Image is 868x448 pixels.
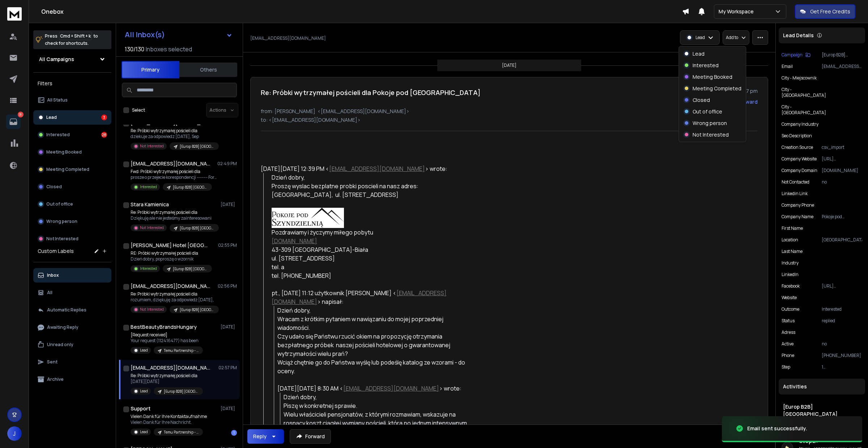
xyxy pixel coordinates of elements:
[41,7,682,16] h1: Onebox
[782,260,799,266] p: industry
[140,388,148,394] p: Lead
[737,98,758,105] div: Forward
[101,115,107,120] div: 3
[822,156,862,162] p: [URL][DOMAIN_NAME]
[782,168,817,173] p: Company Domain
[125,45,144,53] span: 130 / 130
[47,290,52,296] p: All
[272,245,472,254] div: 43-309 [GEOGRAPHIC_DATA]-Biała
[140,143,164,149] p: Not Interested
[783,403,861,418] h1: [Europ B2B] [GEOGRAPHIC_DATA]
[502,63,516,68] p: [DATE]
[783,32,814,39] p: Lead Details
[822,237,862,243] p: [GEOGRAPHIC_DATA]
[782,329,795,335] p: Adress
[131,283,210,290] h1: [EMAIL_ADDRESS][DOMAIN_NAME]
[46,167,89,172] p: Meeting Completed
[782,364,790,370] p: Step
[101,132,107,138] div: 28
[131,297,217,303] p: rozumiem, dziękuję za odpowiedź [DATE],
[7,426,22,441] span: J
[131,256,212,262] p: Dzień dobry, poproszę o wzornik
[173,185,208,190] p: [Europ B2B] [GEOGRAPHIC_DATA]
[822,179,862,185] p: no
[822,283,862,289] p: [URL][DOMAIN_NAME]
[261,108,758,115] p: from: [PERSON_NAME] <[EMAIL_ADDRESS][DOMAIN_NAME]>
[131,291,217,297] p: Re: Próbki wytrzymałej pościeli dla
[39,56,74,63] h1: All Campaigns
[782,75,817,81] p: city - miejscownik
[782,214,813,220] p: Company Name
[272,182,472,199] div: Proszę wyslac bezplatne probki poscieli na nasz adres: [GEOGRAPHIC_DATA], ul. [STREET_ADDRESS]
[164,430,199,435] p: Temu Partnership - Shopify Expansion PL
[7,7,22,21] img: logo
[131,210,217,215] p: Re: Próbki wytrzymałej pościeli dla
[218,283,237,289] p: 02:56 PM
[164,389,199,394] p: [Europ B2B] [GEOGRAPHIC_DATA]
[146,45,192,53] h3: Inboxes selected
[122,61,179,78] button: Primary
[18,112,24,117] p: 31
[131,405,150,412] h1: Support
[329,165,425,173] a: [EMAIL_ADDRESS][DOMAIN_NAME]
[272,289,472,306] div: pt., [DATE] 11:12 użytkownik [PERSON_NAME] < > napisał:
[343,384,439,392] a: [EMAIL_ADDRESS][DOMAIN_NAME]
[822,318,862,324] p: replied
[272,263,472,271] div: tel. a
[140,348,148,353] p: Lead
[277,332,472,358] div: Czy udało się Państwu rzucić okiem na propozycję otrzymania bezpłatnego próbek naszej pościeli ho...
[38,247,74,255] h3: Custom Labels
[131,201,169,208] h1: Stara Kamienica
[131,323,197,331] h1: BestBeautyBrandsHungary
[272,289,447,306] a: [EMAIL_ADDRESS][DOMAIN_NAME]
[131,373,203,379] p: Re: Próbki wytrzymałej pościeli dla
[693,85,741,92] p: Meeting Completed
[180,307,214,313] p: [Europ B2B] [GEOGRAPHIC_DATA]
[782,133,812,139] p: Seo description
[693,73,732,81] p: Meeting Booked
[217,161,237,167] p: 02:49 PM
[261,164,472,173] div: [DATE][DATE] 12:39 PM < > wrote:
[131,134,217,139] p: dziekuje za odpowiedz [DATE], Sep
[810,8,850,15] p: Get Free Credits
[221,324,237,330] p: [DATE]
[250,35,326,41] p: [EMAIL_ADDRESS][DOMAIN_NAME]
[173,266,208,272] p: [Europ B2B] [GEOGRAPHIC_DATA]
[693,120,727,127] p: Wrong person
[695,35,705,40] p: Lead
[782,145,813,150] p: Creation Source
[782,295,797,301] p: Website
[782,121,818,127] p: Company Industry
[277,358,472,375] div: Wciąż chętnie go do Państwa wyślę lub podeślę katalog ze wzorami - do oceny.
[272,271,472,280] div: tel. [PHONE_NUMBER]
[218,242,237,248] p: 02:55 PM
[782,64,793,69] p: Email
[131,128,217,134] p: Re: Próbki wytrzymałej pościeli dla
[131,175,217,180] p: prosze o przejecie korespondencji ---------- Forwarded
[180,225,214,231] p: [Europ B2B] [GEOGRAPHIC_DATA]
[822,353,862,358] p: [PHONE_NUMBER]
[272,254,472,263] div: ul. [STREET_ADDRESS]
[272,173,472,182] div: Dzień dobry,
[59,32,92,40] span: Cmd + Shift + k
[693,108,722,115] p: Out of office
[164,348,199,353] p: Temu Partnership - Shopify Expansion PL
[782,272,799,277] p: LinkedIn
[131,215,217,221] p: Dziękuję ale nie jesteśmy zainteresowani
[131,332,203,338] p: [Request received]
[290,429,331,444] button: Forward
[272,228,472,280] div: Pozdrawiamy i życzymy miłego pobytu
[284,393,472,401] div: Dzień dobry,
[47,359,58,365] p: Sent
[46,149,82,155] p: Meeting Booked
[782,249,803,254] p: Last Name
[131,379,203,384] p: [DATE][DATE]
[140,307,164,312] p: Not Interested
[277,306,472,315] div: Dzień dobry,
[45,33,98,47] p: Press to check for shortcuts.
[782,283,800,289] p: Facebook
[782,225,803,231] p: First Name
[272,208,344,228] img: AIorK4zr_8FNJlUZcqQgw6jC9zxzrzjkK9arWHU1arpAqhbFcw_RJIfPVJfvw1vNg031oKgWUiSpB9E
[782,156,817,162] p: Company Website
[277,384,472,393] div: [DATE][DATE] 8:30 AM < > wrote:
